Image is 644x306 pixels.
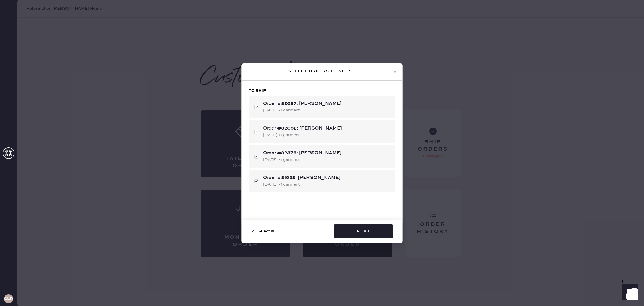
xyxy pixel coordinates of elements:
[263,100,391,107] div: Order #82657: [PERSON_NAME]
[246,68,392,75] div: Select orders to ship
[249,88,395,93] h3: To ship
[334,224,393,238] button: Next
[263,132,391,138] div: [DATE] • 1 garment
[257,228,275,234] span: Select all
[263,125,391,132] div: Order #82602: [PERSON_NAME]
[263,174,391,181] div: Order #81928: [PERSON_NAME]
[4,297,13,301] h3: CLR
[617,280,641,305] iframe: Front Chat
[263,157,391,163] div: [DATE] • 1 garment
[263,150,391,157] div: Order #82376: [PERSON_NAME]
[263,107,391,113] div: [DATE] • 1 garment
[263,181,391,188] div: [DATE] • 1 garment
